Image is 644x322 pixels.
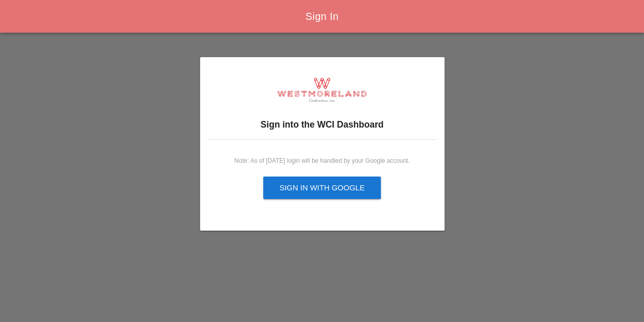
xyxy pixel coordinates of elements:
div: Note: As of [DATE] login will be handled by your Google account. [216,156,428,165]
h3: Sign into the WCI Dashboard [208,118,436,131]
div: Sign in with Google [279,182,365,194]
button: Sign in with Google [263,177,381,199]
span: Sign In [305,11,339,22]
img: logo [277,78,367,102]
